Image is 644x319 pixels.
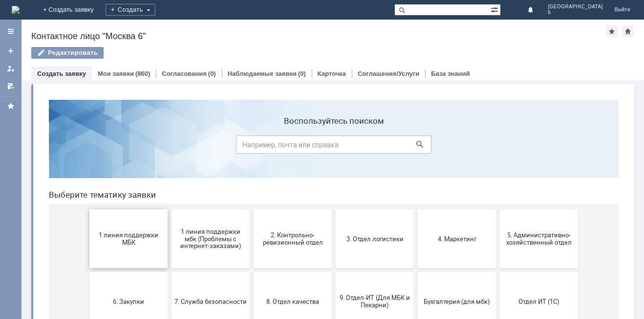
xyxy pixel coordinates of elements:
[380,205,452,213] span: Бухгалтерия (для мбк)
[298,70,306,77] div: (0)
[213,180,291,239] button: 8. Отдел качества
[135,70,150,77] div: (860)
[3,43,19,59] a: Создать заявку
[48,243,127,301] button: Отдел-ИТ (Битрикс24 и CRM)
[8,98,578,108] header: Выберите тематику заявки
[208,70,216,77] div: (0)
[318,70,346,77] a: Карточка
[162,70,207,77] a: Согласования
[215,268,288,275] span: Финансовый отдел
[377,243,455,301] button: Это соглашение не активно!
[228,70,297,77] a: Наблюдаемые заявки
[462,261,534,283] span: [PERSON_NAME]. Услуги ИТ для МБК (оформляет L1)
[195,44,390,62] input: Например, почта или справка
[298,143,370,150] span: 3. Отдел логистики
[215,205,288,213] span: 8. Отдел качества
[459,180,537,239] button: Отдел ИТ (1С)
[606,25,618,37] div: Добавить в избранное
[380,265,452,279] span: Это соглашение не активно!
[3,78,19,94] a: Мои согласования
[51,139,124,154] span: 1 линия поддержки МБК
[377,180,455,239] button: Бухгалтерия (для мбк)
[133,136,206,158] span: 1 линия поддержки мбк (Проблемы с интернет-заказами)
[130,180,209,239] button: 7. Служба безопасности
[31,31,606,41] div: Контактное лицо "Москва 6"
[213,243,291,301] button: Финансовый отдел
[215,139,288,154] span: 2. Контрольно-ревизионный отдел
[295,243,373,301] button: Франчайзинг
[106,4,155,16] div: Создать
[51,205,124,213] span: 6. Закупки
[459,243,537,301] button: [PERSON_NAME]. Услуги ИТ для МБК (оформляет L1)
[358,70,419,77] a: Соглашения/Услуги
[459,117,537,176] button: 5. Административно-хозяйственный отдел
[295,117,373,176] button: 3. Отдел логистики
[213,117,291,176] button: 2. Контрольно-ревизионный отдел
[298,268,370,275] span: Франчайзинг
[130,243,209,301] button: Отдел-ИТ (Офис)
[491,4,500,14] span: Расширенный поиск
[48,117,127,176] button: 1 линия поддержки МБК
[548,4,603,10] span: [GEOGRAPHIC_DATA]
[377,117,455,176] button: 4. Маркетинг
[548,10,603,16] span: 6
[295,180,373,239] button: 9. Отдел-ИТ (Для МБК и Пекарни)
[195,24,390,34] label: Воспользуйтесь поиском
[431,70,470,77] a: База знаний
[98,70,134,77] a: Мои заявки
[462,205,534,213] span: Отдел ИТ (1С)
[622,25,634,37] div: Сделать домашней страницей
[130,117,209,176] button: 1 линия поддержки мбк (Проблемы с интернет-заказами)
[37,70,86,77] a: Создать заявку
[3,61,19,76] a: Мои заявки
[133,205,206,213] span: 7. Служба безопасности
[133,268,206,275] span: Отдел-ИТ (Офис)
[462,139,534,154] span: 5. Административно-хозяйственный отдел
[12,6,20,14] a: Перейти на домашнюю страницу
[51,265,124,279] span: Отдел-ИТ (Битрикс24 и CRM)
[298,202,370,217] span: 9. Отдел-ИТ (Для МБК и Пекарни)
[48,180,127,239] button: 6. Закупки
[380,143,452,150] span: 4. Маркетинг
[12,6,20,14] img: logo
